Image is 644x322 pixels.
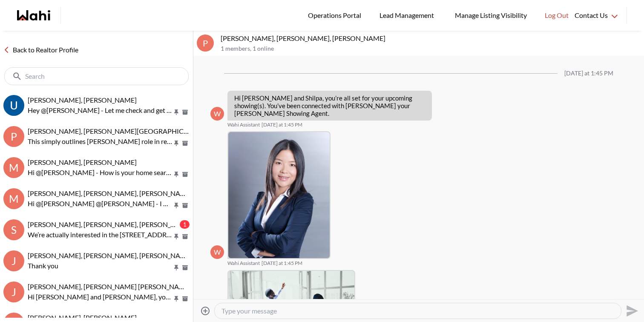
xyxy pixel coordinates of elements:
[181,295,190,302] button: Archive
[181,140,190,147] button: Archive
[197,34,214,52] div: P
[172,264,180,271] button: Pin
[3,188,24,209] div: M
[180,220,190,229] div: 1
[262,121,302,128] time: 2025-09-16T17:45:35.397Z
[28,167,172,178] p: Hi @[PERSON_NAME] - How is your home search going on? Any properties that you would like to book ...
[452,10,529,21] span: Manage Listing Visibility
[28,261,172,271] p: Thank you
[17,10,50,20] a: Wahi homepage
[3,219,24,240] div: S
[28,96,137,104] span: [PERSON_NAME], [PERSON_NAME]
[172,140,180,147] button: Pin
[210,107,224,121] div: W
[181,264,190,271] button: Archive
[28,313,137,322] span: [PERSON_NAME], [PERSON_NAME]
[564,70,613,77] div: [DATE] at 1:45 PM
[545,10,569,21] span: Log Out
[379,10,437,21] span: Lead Management
[172,295,180,302] button: Pin
[25,72,170,80] input: Search
[3,157,24,178] div: M
[3,250,24,271] div: J
[210,245,224,259] div: W
[3,126,24,147] div: P
[227,260,260,267] span: Wahi Assistant
[28,251,193,259] span: [PERSON_NAME], [PERSON_NAME], [PERSON_NAME]
[28,282,191,290] span: [PERSON_NAME], [PERSON_NAME] [PERSON_NAME]
[28,127,206,135] span: [PERSON_NAME], [PERSON_NAME][GEOGRAPHIC_DATA]
[181,171,190,178] button: Archive
[221,45,641,52] p: 1 members , 1 online
[221,34,641,43] p: [PERSON_NAME], [PERSON_NAME], [PERSON_NAME]
[181,233,190,240] button: Archive
[3,95,24,116] div: Uday Kakkar, Faraz
[234,94,425,117] p: Hi [PERSON_NAME] and Shilpa, you’re all set for your upcoming showing(s). You’ve been connected w...
[28,292,172,302] p: Hi [PERSON_NAME] and [PERSON_NAME], you just saved [STREET_ADDRESS]. Would you like to book a sho...
[3,282,24,302] div: J
[28,158,137,166] span: [PERSON_NAME], [PERSON_NAME]
[172,233,180,240] button: Pin
[621,301,641,320] button: Send
[228,132,330,258] img: 865f10501e70c465.jpeg
[172,202,180,209] button: Pin
[181,109,190,116] button: Archive
[227,121,260,128] span: Wahi Assistant
[28,136,172,147] p: This simply outlines [PERSON_NAME] role in representing you & clarifies the Showing Agents role, ...
[172,171,180,178] button: Pin
[172,109,180,116] button: Pin
[28,105,172,115] p: Hey @[PERSON_NAME] - Let me check and get back to you shortly.
[262,260,302,267] time: 2025-09-16T17:45:36.386Z
[308,10,364,21] span: Operations Portal
[181,202,190,209] button: Archive
[28,220,193,228] span: [PERSON_NAME], [PERSON_NAME], [PERSON_NAME]
[221,307,614,315] textarea: Type your message
[28,198,172,209] p: Hi @[PERSON_NAME] @[PERSON_NAME] - I wanted to follow up to see if there are any additional prope...
[28,230,172,240] p: We’re actually interested in the [STREET_ADDRESS][GEOGRAPHIC_DATA]
[3,95,24,116] img: U
[28,189,193,197] span: [PERSON_NAME], [PERSON_NAME], [PERSON_NAME]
